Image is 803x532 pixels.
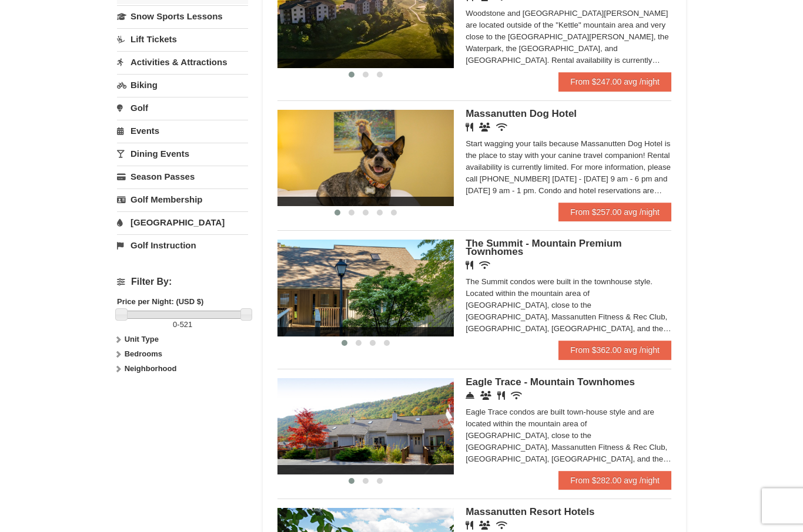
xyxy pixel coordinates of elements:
[479,261,490,270] i: Wireless Internet (free)
[117,97,248,119] a: Golf
[558,73,671,92] a: From $247.00 avg /night
[117,52,248,73] a: Activities & Attractions
[466,277,671,335] div: The Summit condos were built in the townhouse style. Located within the mountain area of [GEOGRAP...
[466,507,594,518] span: Massanutten Resort Hotels
[480,392,491,400] i: Conference Facilities
[497,392,505,400] i: Restaurant
[117,6,248,28] a: Snow Sports Lessons
[125,350,162,359] strong: Bedrooms
[466,238,621,258] span: The Summit - Mountain Premium Townhomes
[558,472,671,490] a: From $282.00 avg /night
[558,341,671,360] a: From $362.00 avg /night
[466,377,635,388] span: Eagle Trace - Mountain Townhomes
[117,235,248,257] a: Golf Instruction
[466,123,473,132] i: Restaurant
[479,123,490,132] i: Banquet Facilities
[479,521,490,530] i: Banquet Facilities
[117,29,248,50] a: Lift Tickets
[117,319,248,331] label: -
[466,139,671,197] div: Start wagging your tails because Massanutten Dog Hotel is the place to stay with your canine trav...
[125,335,159,344] strong: Unit Type
[466,407,671,466] div: Eagle Trace condos are built town-house style and are located within the mountain area of [GEOGRA...
[466,261,473,270] i: Restaurant
[125,365,177,373] strong: Neighborhood
[496,521,507,530] i: Wireless Internet (free)
[180,321,193,329] span: 521
[117,298,203,307] strong: Price per Night: (USD $)
[466,8,671,67] div: Woodstone and [GEOGRAPHIC_DATA][PERSON_NAME] are located outside of the "Kettle" mountain area an...
[117,212,248,234] a: [GEOGRAPHIC_DATA]
[466,392,474,400] i: Concierge Desk
[117,166,248,188] a: Season Passes
[466,109,577,120] span: Massanutten Dog Hotel
[117,277,248,288] h4: Filter By:
[511,392,522,400] i: Wireless Internet (free)
[173,321,177,329] span: 0
[117,189,248,211] a: Golf Membership
[466,521,473,530] i: Restaurant
[117,120,248,142] a: Events
[117,75,248,96] a: Biking
[496,123,507,132] i: Wireless Internet (free)
[558,203,671,222] a: From $257.00 avg /night
[117,143,248,165] a: Dining Events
